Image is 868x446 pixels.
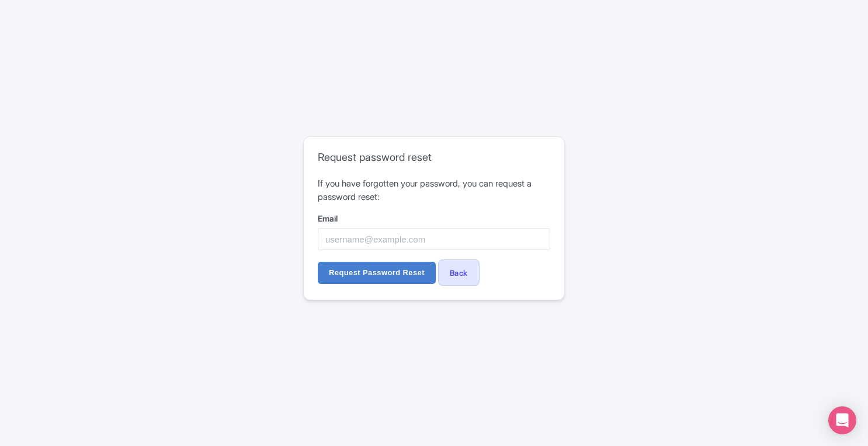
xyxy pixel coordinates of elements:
[318,151,550,164] h2: Request password reset
[318,262,436,284] input: Request Password Reset
[318,212,550,224] label: Email
[438,259,480,286] a: Back
[318,177,550,203] p: If you have forgotten your password, you can request a password reset:
[318,228,550,250] input: username@example.com
[828,406,856,434] div: Open Intercom Messenger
